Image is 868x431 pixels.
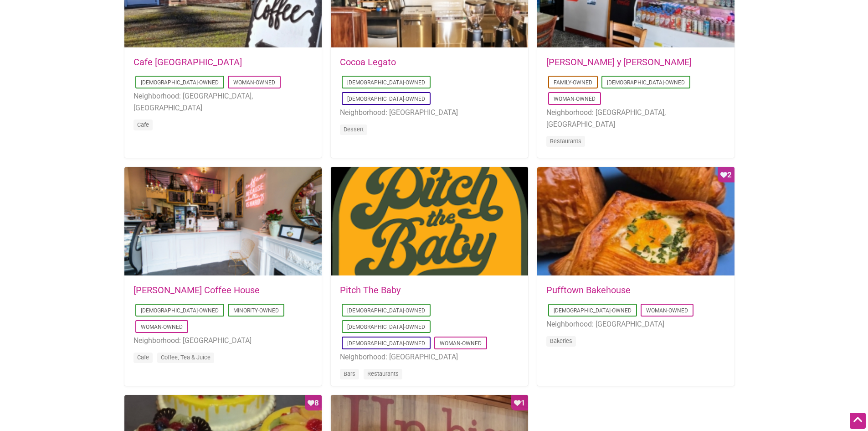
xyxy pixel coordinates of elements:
[340,107,519,119] li: Neighborhood: [GEOGRAPHIC_DATA]
[550,338,572,344] a: Bakeries
[347,96,425,102] a: [DEMOGRAPHIC_DATA]-Owned
[440,340,482,347] a: Woman-Owned
[134,57,242,68] a: Cafe [GEOGRAPHIC_DATA]
[546,318,725,330] li: Neighborhood: [GEOGRAPHIC_DATA]
[850,413,866,429] div: Scroll Back to Top
[233,307,279,314] a: Minority-Owned
[546,285,631,296] a: Pufftown Bakehouse
[233,79,275,86] a: Woman-Owned
[344,370,355,377] a: Bars
[347,340,425,347] a: [DEMOGRAPHIC_DATA]-Owned
[554,307,632,314] a: [DEMOGRAPHIC_DATA]-Owned
[141,307,219,314] a: [DEMOGRAPHIC_DATA]-Owned
[137,121,149,128] a: Cafe
[607,79,685,86] a: [DEMOGRAPHIC_DATA]-Owned
[347,307,425,314] a: [DEMOGRAPHIC_DATA]-Owned
[134,285,260,296] a: [PERSON_NAME] Coffee House
[554,96,596,102] a: Woman-Owned
[134,90,313,114] li: Neighborhood: [GEOGRAPHIC_DATA], [GEOGRAPHIC_DATA]
[161,354,211,361] a: Coffee, Tea & Juice
[646,307,688,314] a: Woman-Owned
[344,126,364,133] a: Dessert
[554,79,592,86] a: Family-Owned
[340,351,519,363] li: Neighborhood: [GEOGRAPHIC_DATA]
[141,324,183,330] a: Woman-Owned
[347,79,425,86] a: [DEMOGRAPHIC_DATA]-Owned
[367,370,399,377] a: Restaurants
[141,79,219,86] a: [DEMOGRAPHIC_DATA]-Owned
[546,57,692,68] a: [PERSON_NAME] y [PERSON_NAME]
[137,354,149,361] a: Cafe
[340,57,396,68] a: Cocoa Legato
[340,285,401,296] a: Pitch The Baby
[546,107,725,130] li: Neighborhood: [GEOGRAPHIC_DATA], [GEOGRAPHIC_DATA]
[134,335,313,347] li: Neighborhood: [GEOGRAPHIC_DATA]
[347,324,425,330] a: [DEMOGRAPHIC_DATA]-Owned
[550,138,581,145] a: Restaurants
